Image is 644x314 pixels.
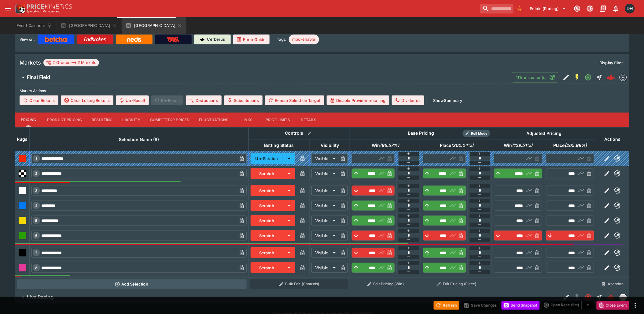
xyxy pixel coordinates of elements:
[233,113,261,127] button: Links
[127,37,141,42] img: Neds
[594,292,605,303] button: Straight
[34,171,39,176] span: 2
[15,71,512,84] button: Final Field
[250,279,348,289] button: Bulk Edit (Controls)
[194,35,231,44] a: Cerberus
[620,74,627,81] img: betmakers
[207,36,225,43] p: Cerberus
[365,142,406,149] span: Win(96.57%)
[224,95,263,105] button: Substitutions
[423,279,491,289] button: Edit Pricing (Place)
[492,127,596,139] th: Adjusted Pricing
[311,248,338,258] div: Visible
[526,4,570,13] button: Select Tenant
[512,142,532,149] em: ( 129.51 %)
[596,58,627,68] button: Display filter
[392,95,424,105] button: Dividends
[248,127,350,139] th: Controls
[605,71,617,84] a: c3614039-2711-46f8-b6cc-809b449917d6
[598,3,609,14] button: Documentation
[258,142,301,149] span: Betting Status
[594,72,605,83] button: Straight
[311,263,338,273] div: Visible
[463,130,490,137] div: Show/hide Price Roll mode configuration.
[20,35,35,44] label: View on :
[116,95,149,105] button: Un-Result
[112,136,166,143] span: Selection Name (8)
[87,113,117,127] button: Resulting
[515,4,524,13] button: No Bookmarks
[546,142,594,149] span: Place(265.98%)
[583,72,594,83] button: Open
[145,113,194,127] button: Competitor Prices
[27,10,60,13] img: Sportsbook Management
[434,301,459,310] button: Refresh
[607,293,615,302] img: logo-cerberus--red.svg
[265,95,324,105] button: Remap Selection Target
[295,113,322,127] button: Details
[311,169,338,178] div: Visible
[572,3,583,14] button: Connected to PK
[502,301,540,310] button: Send Snapshot
[233,35,270,44] a: Form Guide
[469,131,490,136] span: Roll Mode
[607,293,615,302] div: 39b98736-99b9-4944-90e3-a7ff77611fb1
[585,3,596,14] button: Toggle light/dark mode
[45,37,67,42] img: Betcha
[561,72,572,83] button: Edit Detail
[34,234,39,238] span: 6
[251,153,283,164] button: Un-Scratch
[46,59,97,66] div: 2 Groups 2 Markets
[380,142,399,149] em: ( 96.57 %)
[607,73,615,82] div: c3614039-2711-46f8-b6cc-809b449917d6
[57,17,121,34] button: [GEOGRAPHIC_DATA]
[261,113,295,127] button: Price Limits
[596,127,629,151] th: Actions
[625,4,635,13] div: David Howard
[251,230,283,241] button: Scratch
[20,95,58,105] button: Clear Results
[27,74,50,80] h6: Final Field
[429,95,466,105] button: ShowSummary
[186,95,222,105] button: Deductions
[306,129,314,137] button: Bulk edit
[597,301,629,310] button: Close Event
[277,35,286,44] label: Tags:
[607,73,615,82] img: logo-cerberus--red.svg
[251,247,283,258] button: Scratch
[122,17,186,34] button: [GEOGRAPHIC_DATA]
[598,279,627,289] button: Abandon
[311,154,338,163] div: Visible
[13,2,26,15] img: PriceKinetics Logo
[251,168,283,179] button: Scratch
[327,95,389,105] button: Disable Provider resulting
[151,95,183,105] span: Re-Result
[34,189,39,193] span: 3
[480,4,513,13] input: search
[118,113,145,127] button: Liability
[451,142,473,149] em: ( 200.04 %)
[42,113,87,127] button: Product Pricing
[15,113,42,127] button: Pricing
[572,72,583,83] button: SGM Enabled
[194,113,234,127] button: Fluctuations
[572,292,583,303] button: SGM Disabled
[13,17,56,34] button: Event Calendar
[620,74,627,81] div: betmakers
[623,2,637,15] button: David Howard
[20,59,41,66] h5: Markets
[585,74,592,81] svg: Open
[251,185,283,196] button: Scratch
[167,37,180,42] img: TabNZ
[512,72,558,83] button: 11Transaction(s)
[17,279,247,289] button: Add Selection
[561,292,572,303] button: Edit Detail
[61,95,113,105] button: Clear Losing Results
[620,294,627,301] img: liveracing
[314,142,346,149] span: Visibility
[605,291,617,304] a: 39b98736-99b9-4944-90e3-a7ff77611fb1
[15,127,30,151] th: Rugs
[542,301,594,309] div: split button
[583,292,594,303] button: Closed
[251,215,283,226] button: Scratch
